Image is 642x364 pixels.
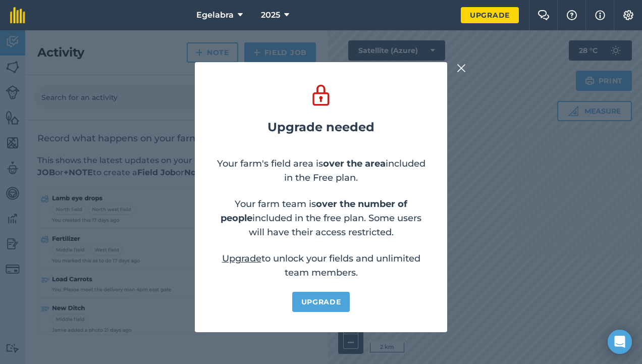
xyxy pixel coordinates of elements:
[268,120,375,134] h2: Upgrade needed
[292,292,350,312] a: Upgrade
[566,10,578,20] img: A question mark icon
[215,251,427,280] p: to unlock your fields and unlimited team members.
[323,158,386,169] strong: over the area
[261,9,280,21] span: 2025
[595,9,605,21] img: svg+xml;base64,PHN2ZyB4bWxucz0iaHR0cDovL3d3dy53My5vcmcvMjAwMC9zdmciIHdpZHRoPSIxNyIgaGVpZ2h0PSIxNy...
[215,157,427,185] p: Your farm's field area is included in the Free plan.
[10,7,25,23] img: fieldmargin Logo
[608,330,632,354] div: Open Intercom Messenger
[215,197,427,239] p: Your farm team is included in the free plan. Some users will have their access restricted.
[622,10,634,20] img: A cog icon
[538,10,550,20] img: Two speech bubbles overlapping with the left bubble in the forefront
[457,62,466,74] img: svg+xml;base64,PHN2ZyB4bWxucz0iaHR0cDovL3d3dy53My5vcmcvMjAwMC9zdmciIHdpZHRoPSIyMiIgaGVpZ2h0PSIzMC...
[461,7,519,23] a: Upgrade
[222,253,261,264] a: Upgrade
[196,9,234,21] span: Egelabra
